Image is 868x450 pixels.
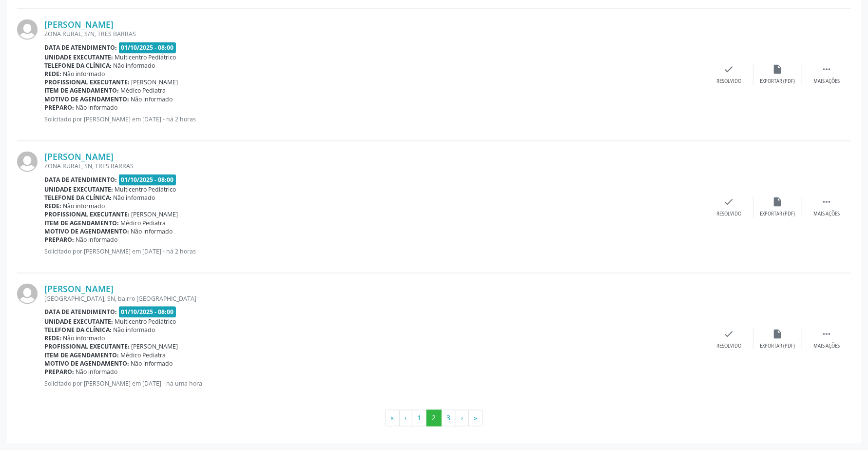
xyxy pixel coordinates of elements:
[44,351,119,359] b: Item de agendamento:
[44,308,117,316] b: Data de atendimento:
[17,19,38,39] img: img
[44,19,114,30] a: [PERSON_NAME]
[131,227,173,235] span: Não informado
[813,78,840,85] div: Mais ações
[44,283,114,294] a: [PERSON_NAME]
[724,329,734,339] i: check
[44,326,112,334] b: Telefone da clínica:
[63,70,105,78] span: Não informado
[441,410,456,426] button: Go to page 3
[399,410,412,426] button: Go to previous page
[716,211,741,217] div: Resolvido
[44,227,129,235] b: Motivo de agendamento:
[468,410,483,426] button: Go to last page
[772,329,783,339] i: insert_drive_file
[121,351,166,359] span: Médico Pediatra
[119,42,176,53] span: 01/10/2025 - 08:00
[44,247,705,255] p: Solicitado por [PERSON_NAME] em [DATE] - há 2 horas
[456,410,469,426] button: Go to next page
[44,151,114,162] a: [PERSON_NAME]
[44,342,130,351] b: Profissional executante:
[44,70,61,78] b: Rede:
[44,368,74,376] b: Preparo:
[724,196,734,207] i: check
[44,53,113,61] b: Unidade executante:
[44,317,113,326] b: Unidade executante:
[17,151,38,172] img: img
[131,359,173,368] span: Não informado
[44,219,119,227] b: Item de agendamento:
[760,211,795,217] div: Exportar (PDF)
[772,64,783,75] i: insert_drive_file
[76,235,118,244] span: Não informado
[114,194,155,202] span: Não informado
[716,78,741,85] div: Resolvido
[44,103,74,112] b: Preparo:
[132,78,178,86] span: [PERSON_NAME]
[44,61,112,70] b: Telefone da clínica:
[119,174,176,185] span: 01/10/2025 - 08:00
[813,343,840,350] div: Mais ações
[44,176,117,184] b: Data de atendimento:
[44,86,119,95] b: Item de agendamento:
[44,185,113,194] b: Unidade executante:
[44,379,705,388] p: Solicitado por [PERSON_NAME] em [DATE] - há uma hora
[115,53,176,61] span: Multicentro Pediátrico
[132,210,178,218] span: [PERSON_NAME]
[385,410,400,426] button: Go to first page
[724,64,734,75] i: check
[44,30,705,38] div: ZONA RURAL, S/N, TRES BARRAS
[76,368,118,376] span: Não informado
[17,283,38,304] img: img
[119,306,176,317] span: 01/10/2025 - 08:00
[821,196,832,207] i: 
[813,211,840,217] div: Mais ações
[63,202,105,210] span: Não informado
[132,342,178,351] span: [PERSON_NAME]
[426,410,442,426] button: Go to page 2
[760,78,795,85] div: Exportar (PDF)
[131,95,173,103] span: Não informado
[121,219,166,227] span: Médico Pediatra
[44,43,117,52] b: Data de atendimento:
[44,162,705,170] div: ZONA RURAL, SN, TRES BARRAS
[44,202,61,210] b: Rede:
[44,210,130,218] b: Profissional executante:
[44,78,130,86] b: Profissional executante:
[716,343,741,350] div: Resolvido
[17,410,851,426] ul: Pagination
[44,294,705,303] div: [GEOGRAPHIC_DATA], SN, bairro [GEOGRAPHIC_DATA]
[63,334,105,342] span: Não informado
[412,410,427,426] button: Go to page 1
[821,64,832,75] i: 
[44,235,74,244] b: Preparo:
[44,115,705,123] p: Solicitado por [PERSON_NAME] em [DATE] - há 2 horas
[44,334,61,342] b: Rede:
[44,194,112,202] b: Telefone da clínica:
[121,86,166,95] span: Médico Pediatra
[44,95,129,103] b: Motivo de agendamento:
[760,343,795,350] div: Exportar (PDF)
[114,61,155,70] span: Não informado
[44,359,129,368] b: Motivo de agendamento:
[115,317,176,326] span: Multicentro Pediátrico
[115,185,176,194] span: Multicentro Pediátrico
[76,103,118,112] span: Não informado
[114,326,155,334] span: Não informado
[772,196,783,207] i: insert_drive_file
[821,329,832,339] i: 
